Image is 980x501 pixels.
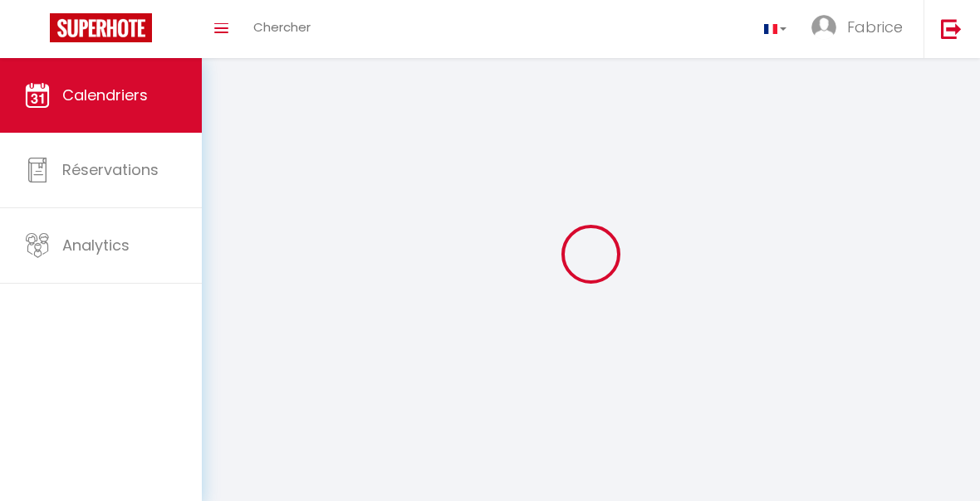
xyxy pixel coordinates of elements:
img: Super Booking [50,13,152,42]
iframe: Chat [909,426,968,489]
span: Réservations [62,159,159,180]
span: Calendriers [62,85,148,105]
span: Fabrice [847,17,903,37]
span: Chercher [253,18,311,36]
button: Ouvrir le widget de chat LiveChat [13,7,63,56]
img: ... [811,15,836,40]
span: Analytics [62,235,130,255]
img: logout [941,18,962,39]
